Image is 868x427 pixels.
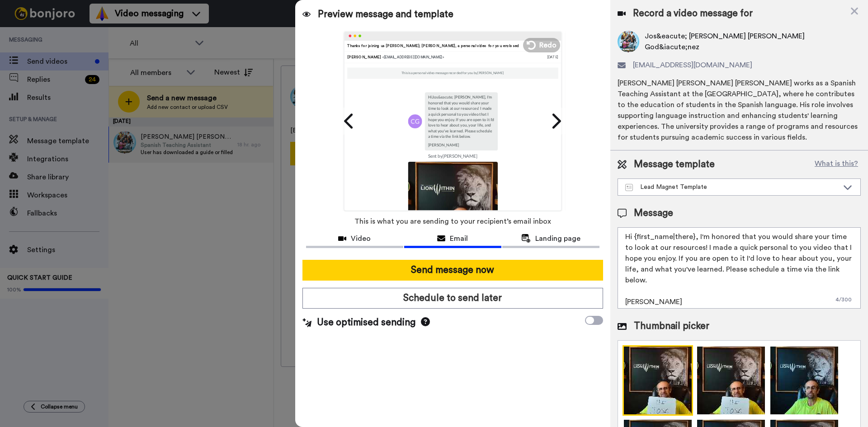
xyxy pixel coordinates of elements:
img: 2Q== [623,345,693,416]
textarea: Hi {first_name|there}, I'm honored that you would share your time to look at our resources! I mad... [618,227,861,309]
p: [PERSON_NAME] [428,142,494,147]
div: Lead Magnet Template [625,183,839,192]
img: Message-temps.svg [625,184,633,191]
span: Thumbnail picker [634,319,709,333]
span: Landing page [535,233,580,244]
span: Video [351,233,371,244]
button: Send message now [302,260,603,281]
p: Hi Jos&eacute; [PERSON_NAME] , I'm honored that you would share your time to look at our resource... [428,94,494,139]
button: Schedule to send later [302,288,603,309]
span: Use optimised sending [317,316,415,329]
p: This is a personal video message recorded for you by [PERSON_NAME] [401,71,504,75]
img: 2Q== [408,161,497,251]
div: [DATE] [547,54,558,60]
span: [EMAIL_ADDRESS][DOMAIN_NAME] [633,60,752,70]
span: Email [450,233,468,244]
span: Message [634,206,673,220]
button: What is this? [812,158,861,171]
img: cg.png [408,114,422,128]
img: 9k= [769,345,840,416]
td: Sent by [PERSON_NAME] [408,150,497,162]
div: [PERSON_NAME] [PERSON_NAME] [PERSON_NAME] works as a Spanish Teaching Assistant at the [GEOGRAPHI... [618,78,861,143]
img: 2Q== [696,345,766,416]
div: [PERSON_NAME] [347,54,547,60]
span: This is what you are sending to your recipient’s email inbox [354,211,551,231]
span: Message template [634,158,715,171]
